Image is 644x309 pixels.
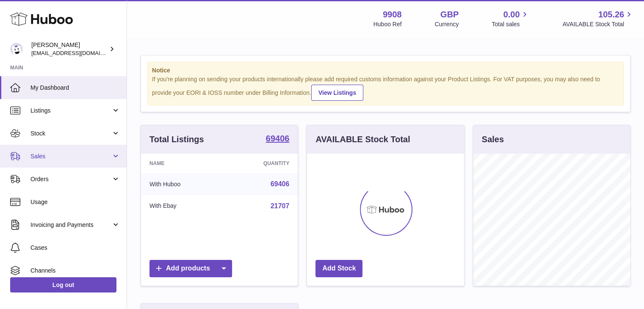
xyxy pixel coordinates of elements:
span: Cases [30,244,120,252]
div: Currency [435,20,459,28]
span: Channels [30,267,120,275]
a: 69406 [266,134,290,144]
a: 105.26 AVAILABLE Stock Total [562,9,634,28]
span: 0.00 [503,9,520,20]
h3: Total Listings [149,134,204,145]
a: 21707 [271,202,290,210]
a: 69406 [271,180,290,188]
a: Add products [149,260,232,277]
span: AVAILABLE Stock Total [562,20,634,28]
span: Orders [30,175,111,183]
a: 0.00 Total sales [492,9,529,28]
div: If you're planning on sending your products internationally please add required customs informati... [152,75,619,101]
strong: GBP [440,9,459,20]
span: Usage [30,198,120,206]
td: With Huboo [141,173,224,195]
strong: Notice [152,66,619,74]
h3: AVAILABLE Stock Total [315,134,410,145]
span: My Dashboard [30,84,120,92]
span: Invoicing and Payments [30,221,111,229]
a: Log out [10,277,116,292]
span: Total sales [492,20,529,28]
span: [EMAIL_ADDRESS][DOMAIN_NAME] [31,50,124,56]
strong: 9908 [383,9,402,20]
strong: 69406 [266,134,290,143]
td: With Ebay [141,195,224,217]
a: Add Stock [315,260,362,277]
th: Quantity [224,154,298,173]
h3: Sales [482,134,504,145]
span: Sales [30,152,111,160]
div: Huboo Ref [373,20,402,28]
img: tbcollectables@hotmail.co.uk [10,43,23,55]
th: Name [141,154,224,173]
a: View Listings [311,85,363,101]
span: Stock [30,130,111,138]
span: Listings [30,107,111,115]
div: [PERSON_NAME] [31,41,108,57]
span: 105.26 [598,9,624,20]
